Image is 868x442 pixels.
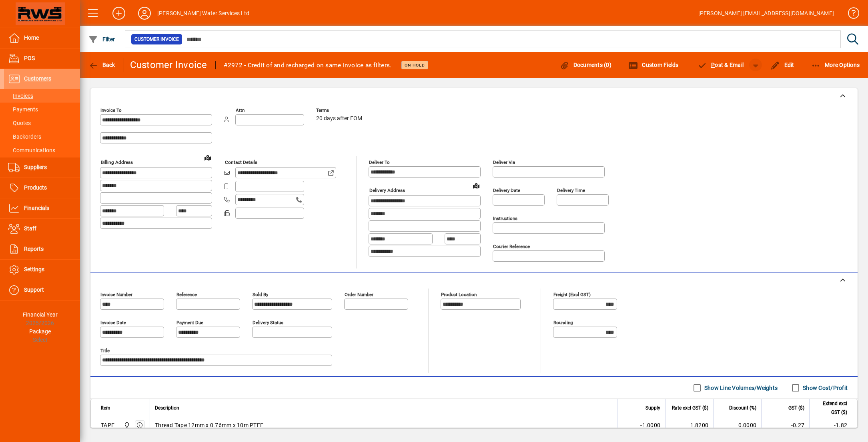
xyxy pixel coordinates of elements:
mat-label: Delivery date [493,188,520,193]
a: Payments [4,103,80,116]
a: Settings [4,260,80,280]
td: -0.27 [761,417,809,433]
a: Knowledge Base [842,2,858,28]
div: #2972 - Credit of and recharged on same invoice as filters. [224,59,392,72]
span: Thread Tape 12mm x 0.76mm x 10m PTFE [155,421,263,429]
a: Invoices [4,89,80,103]
span: POS [24,55,35,61]
button: Add [106,6,132,20]
span: Terms [316,108,364,113]
a: Staff [4,219,80,239]
span: Products [24,184,47,191]
div: [PERSON_NAME] Water Services Ltd [157,7,250,20]
mat-label: Deliver via [493,159,515,165]
button: Filter [86,32,117,46]
span: Item [101,404,110,412]
a: Communications [4,143,80,157]
span: Back [88,62,115,68]
span: Suppliers [24,164,47,170]
td: -1.82 [809,417,857,433]
span: On hold [405,63,425,68]
a: Products [4,178,80,198]
span: Backorders [8,133,41,140]
span: Edit [770,62,794,68]
mat-label: Deliver To [369,159,390,165]
a: Support [4,280,80,300]
button: Post & Email [694,58,748,72]
mat-label: Attn [236,107,245,113]
span: Discount (%) [729,404,756,412]
a: Backorders [4,130,80,143]
mat-label: Freight (excl GST) [553,292,591,297]
mat-label: Reference [176,292,197,297]
a: View on map [470,179,483,192]
span: Supply [645,404,660,412]
div: TAPE [101,421,114,429]
span: Payments [8,106,38,113]
span: Home [24,34,39,41]
mat-label: Rounding [553,320,573,325]
button: Edit [768,58,796,72]
a: View on map [201,151,214,164]
span: Otorohanga [122,421,131,430]
div: 1.8200 [670,421,708,429]
span: Documents (0) [559,62,611,68]
span: Quotes [8,120,31,126]
span: Package [29,328,51,335]
span: Reports [24,246,44,252]
span: Description [155,404,179,412]
span: Rate excl GST ($) [672,404,708,412]
app-page-header-button: Back [80,58,124,72]
a: Quotes [4,116,80,130]
mat-label: Invoice date [100,320,126,325]
a: Reports [4,239,80,259]
span: Custom Fields [628,62,679,68]
span: Customer Invoice [134,35,179,43]
mat-label: Instructions [493,216,517,221]
button: Custom Fields [626,58,681,72]
button: Documents (0) [557,58,613,72]
span: Invoices [8,93,33,99]
td: 0.0000 [713,417,761,433]
mat-label: Sold by [253,292,268,297]
span: Extend excl GST ($) [814,399,847,417]
span: 20 days after EOM [316,115,362,122]
button: More Options [809,58,862,72]
span: Staff [24,225,36,232]
a: Financials [4,198,80,218]
mat-label: Product location [441,292,477,297]
mat-label: Courier Reference [493,244,530,249]
button: Back [86,58,117,72]
span: P [711,62,715,68]
span: GST ($) [788,404,804,412]
label: Show Line Volumes/Weights [703,384,778,392]
span: Financial Year [23,311,58,318]
a: Home [4,28,80,48]
mat-label: Order number [345,292,373,297]
a: Suppliers [4,157,80,178]
button: Profile [132,6,157,20]
span: Communications [8,147,55,153]
span: Filter [88,36,115,42]
span: Support [24,287,44,293]
div: Customer Invoice [130,59,207,71]
span: Financials [24,205,49,211]
mat-label: Invoice number [100,292,132,297]
mat-label: Delivery status [253,320,283,325]
mat-label: Invoice To [100,107,122,113]
span: More Options [811,62,860,68]
a: POS [4,48,80,69]
mat-label: Delivery time [557,188,585,193]
span: -1.0000 [640,421,660,429]
mat-label: Payment due [176,320,203,325]
label: Show Cost/Profit [801,384,848,392]
span: Customers [24,75,51,82]
span: ost & Email [698,62,744,68]
mat-label: Title [100,348,110,353]
span: Settings [24,266,44,272]
div: [PERSON_NAME] [EMAIL_ADDRESS][DOMAIN_NAME] [698,7,834,20]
